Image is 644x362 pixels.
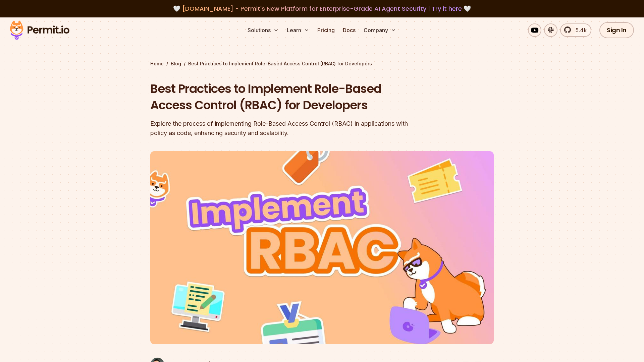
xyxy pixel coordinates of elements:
[7,19,72,42] img: Permit logo
[245,23,281,37] button: Solutions
[572,26,587,34] span: 5.4k
[182,4,462,13] span: [DOMAIN_NAME] - Permit's New Platform for Enterprise-Grade AI Agent Security |
[171,60,181,67] a: Blog
[361,23,399,37] button: Company
[340,23,358,37] a: Docs
[16,4,628,13] div: 🤍 🤍
[599,22,634,38] a: Sign In
[150,60,164,67] a: Home
[432,4,462,13] a: Try it here
[150,119,408,138] div: Explore the process of implementing Role-Based Access Control (RBAC) in applications with policy ...
[560,23,591,37] a: 5.4k
[150,80,408,114] h1: Best Practices to Implement Role-Based Access Control (RBAC) for Developers
[150,60,494,67] div: / /
[284,23,312,37] button: Learn
[315,23,337,37] a: Pricing
[150,151,494,344] img: Best Practices to Implement Role-Based Access Control (RBAC) for Developers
